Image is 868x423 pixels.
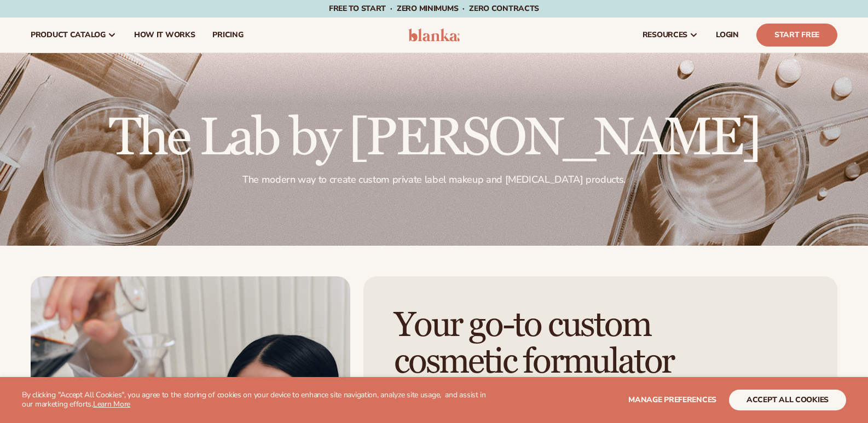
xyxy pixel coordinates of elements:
[31,31,106,39] span: product catalog
[329,3,539,14] span: Free to start · ZERO minimums · ZERO contracts
[634,18,707,53] a: resources
[134,31,195,39] span: How It Works
[109,173,759,186] p: The modern way to create custom private label makeup and [MEDICAL_DATA] products.
[394,307,727,380] h1: Your go-to custom cosmetic formulator
[125,18,204,53] a: How It Works
[707,18,748,53] a: LOGIN
[408,28,460,42] img: logo
[93,399,130,409] a: Learn More
[716,31,739,39] span: LOGIN
[109,112,759,165] h2: The Lab by [PERSON_NAME]
[628,395,716,405] span: Manage preferences
[22,18,125,53] a: product catalog
[628,390,716,410] button: Manage preferences
[212,31,243,39] span: pricing
[729,390,846,410] button: accept all cookies
[643,31,687,39] span: resources
[204,18,252,53] a: pricing
[22,391,488,409] p: By clicking "Accept All Cookies", you agree to the storing of cookies on your device to enhance s...
[756,24,837,47] a: Start Free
